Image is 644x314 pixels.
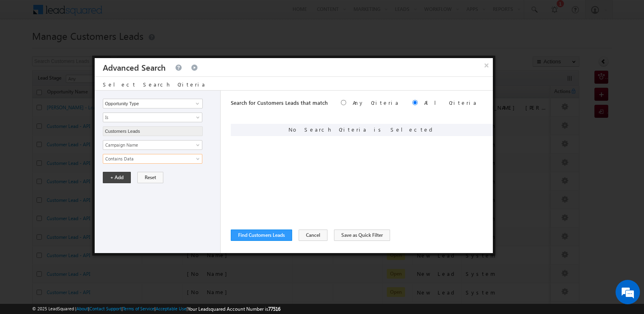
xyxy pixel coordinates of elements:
a: Terms of Service [123,306,154,311]
button: + Add [103,172,131,183]
h3: Advanced Search [103,58,166,76]
textarea: Type your message and hit 'Enter' [11,75,148,243]
a: Contact Support [89,306,121,311]
div: Chat with us now [42,43,137,53]
label: Any Criteria [353,99,399,106]
input: Type to Search [103,126,203,136]
span: Contains Data [103,155,191,162]
button: Find Customers Leads [231,230,292,241]
button: × [480,58,493,72]
span: 77516 [268,306,280,312]
span: Search for Customers Leads that match [231,99,328,106]
span: Is [103,114,191,121]
span: Campaign Name [103,141,191,149]
span: Your Leadsquared Account Number is [188,306,280,312]
a: Campaign Name [103,140,202,150]
label: All Criteria [424,99,477,106]
em: Start Chat [111,250,147,261]
span: Select Search Criteria [103,81,206,88]
a: Contains Data [103,154,202,164]
button: Cancel [299,230,327,241]
a: Show All Items [191,100,202,108]
button: Save as Quick Filter [334,230,390,241]
a: About [76,306,88,311]
div: Minimize live chat window [133,4,153,24]
input: Type to Search [103,99,203,108]
button: Reset [137,172,163,183]
div: No Search Criteria is Selected [231,124,493,136]
a: Acceptable Use [156,306,186,311]
a: Is [103,113,202,122]
span: © 2025 LeadSquared | | | | | [32,305,280,313]
img: d_60004797649_company_0_60004797649 [14,43,34,53]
